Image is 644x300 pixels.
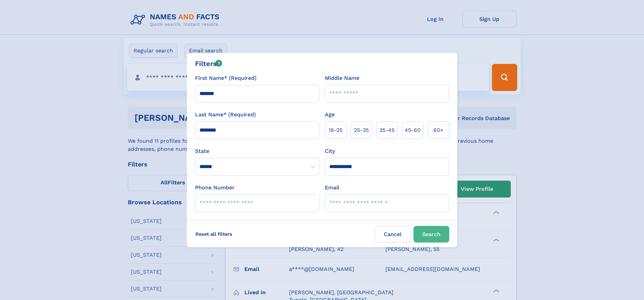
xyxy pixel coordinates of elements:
[325,147,335,155] label: City
[413,226,449,243] button: Search
[354,126,369,134] span: 25‑35
[195,59,222,69] div: Filters
[375,226,411,243] label: Cancel
[195,147,319,155] label: State
[405,126,421,134] span: 45‑60
[325,184,339,192] label: Email
[191,226,237,242] label: Reset all filters
[379,126,395,134] span: 35‑45
[325,111,335,119] label: Age
[195,184,235,192] label: Phone Number
[433,126,444,134] span: 60+
[325,74,359,82] label: Middle Name
[195,74,257,82] label: First Name* (Required)
[329,126,342,134] span: 18‑25
[195,111,256,119] label: Last Name* (Required)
